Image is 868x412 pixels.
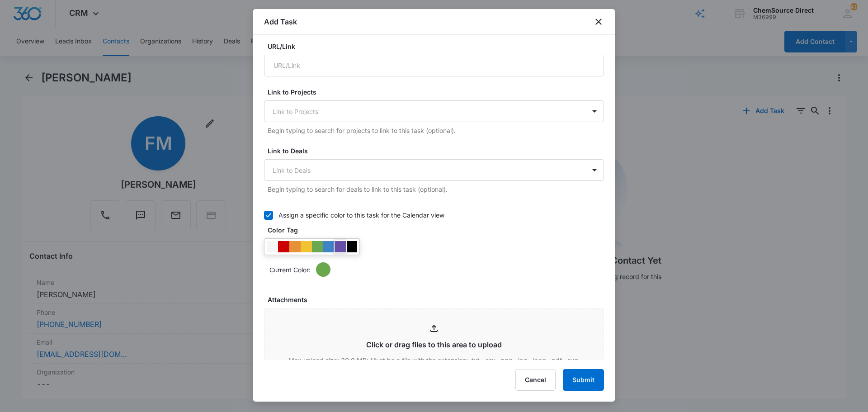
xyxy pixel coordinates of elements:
div: #674ea7 [335,241,346,252]
label: Attachments [268,295,608,304]
label: URL/Link [268,42,608,51]
p: Begin typing to search for projects to link to this task (optional). [268,126,604,135]
div: #000000 [346,241,357,252]
div: #6aa84f [312,241,323,252]
label: Assign a specific color to this task for the Calendar view [264,210,604,220]
button: Cancel [515,369,556,391]
p: Begin typing to search for deals to link to this task (optional). [268,185,604,194]
div: #e69138 [289,241,301,252]
p: Current Color: [269,265,311,275]
div: #f1c232 [301,241,312,252]
input: URL/Link [264,55,604,76]
button: Submit [563,369,604,391]
button: close [593,16,604,27]
h1: Add Task [264,16,297,27]
label: Link to Projects [268,87,608,97]
div: #F6F6F6 [267,241,278,252]
label: Color Tag [268,225,608,235]
div: #3d85c6 [323,241,335,252]
label: Link to Deals [268,146,608,156]
div: #CC0000 [278,241,289,252]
